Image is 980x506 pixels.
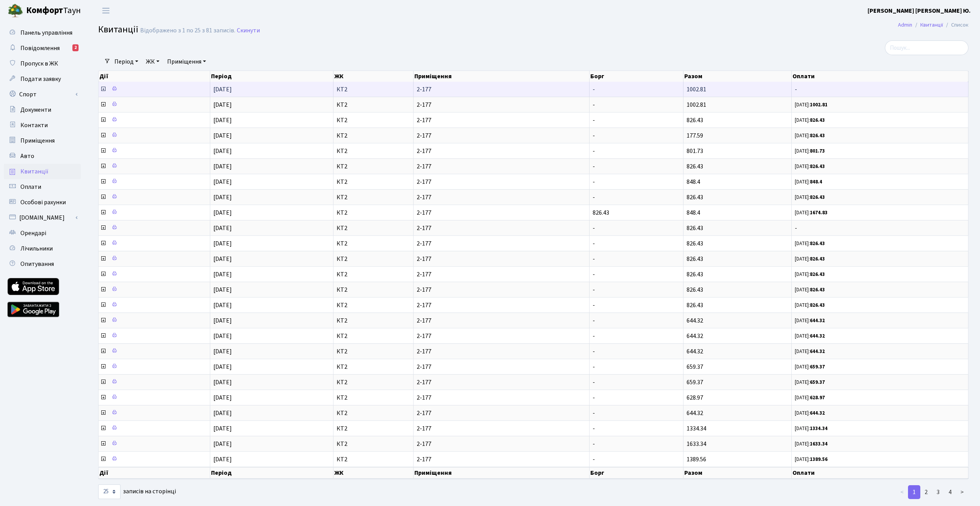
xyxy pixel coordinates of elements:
[810,425,828,432] b: 1334.34
[337,102,410,108] span: КТ2
[795,132,825,139] small: [DATE]:
[4,102,81,118] a: Документи
[795,271,825,278] small: [DATE]:
[417,194,586,200] span: 2-177
[414,467,590,479] th: Приміщення
[417,117,586,123] span: 2-177
[590,71,683,82] th: Борг
[795,379,825,386] small: [DATE]:
[810,348,825,355] b: 644.32
[593,131,595,140] span: -
[683,71,792,82] th: Разом
[593,316,595,325] span: -
[337,194,410,200] span: КТ2
[795,240,825,247] small: [DATE]:
[810,363,825,370] b: 659.37
[20,229,46,237] span: Орендарі
[868,6,971,15] a: [PERSON_NAME] [PERSON_NAME] Ю.
[593,332,595,340] span: -
[20,152,34,160] span: Авто
[593,85,595,94] span: -
[20,136,55,145] span: Приміщення
[956,485,968,499] a: >
[337,148,410,154] span: КТ2
[4,40,81,56] a: Повідомлення2
[337,179,410,185] span: КТ2
[593,208,609,217] span: 826.43
[593,393,595,402] span: -
[20,260,54,268] span: Опитування
[213,332,232,340] span: [DATE]
[810,163,825,170] b: 826.43
[337,441,410,447] span: КТ2
[417,318,586,324] span: 2-177
[213,440,232,448] span: [DATE]
[337,133,410,139] span: КТ2
[593,239,595,248] span: -
[792,71,968,82] th: Оплати
[213,316,232,325] span: [DATE]
[593,270,595,279] span: -
[810,333,825,340] b: 644.32
[417,441,586,447] span: 2-177
[810,209,828,216] b: 1674.83
[20,59,58,68] span: Пропуск в ЖК
[213,193,232,202] span: [DATE]
[417,364,586,370] span: 2-177
[687,455,706,464] span: 1389.56
[213,147,232,155] span: [DATE]
[795,410,825,417] small: [DATE]:
[593,424,595,433] span: -
[337,302,410,308] span: КТ2
[99,71,210,82] th: Дії
[795,163,825,170] small: [DATE]:
[417,256,586,262] span: 2-177
[333,71,414,82] th: ЖК
[920,21,943,29] a: Квитанції
[20,121,48,129] span: Контакти
[687,131,703,140] span: 177.59
[4,133,81,148] a: Приміщення
[810,240,825,247] b: 826.43
[417,133,586,139] span: 2-177
[210,467,333,479] th: Період
[417,348,586,355] span: 2-177
[213,85,232,94] span: [DATE]
[687,409,703,417] span: 644.32
[4,256,81,272] a: Опитування
[4,71,81,87] a: Подати заявку
[795,286,825,293] small: [DATE]:
[337,163,410,170] span: КТ2
[337,225,410,231] span: КТ2
[810,256,825,262] b: 826.43
[795,194,825,201] small: [DATE]:
[417,379,586,385] span: 2-177
[4,195,81,210] a: Особові рахунки
[337,318,410,324] span: КТ2
[417,333,586,339] span: 2-177
[417,240,586,247] span: 2-177
[98,484,176,499] label: записів на сторінці
[687,85,706,94] span: 1002.81
[333,467,414,479] th: ЖК
[337,456,410,462] span: КТ2
[886,17,980,33] nav: breadcrumb
[795,456,828,463] small: [DATE]:
[417,86,586,92] span: 2-177
[337,271,410,277] span: КТ2
[795,148,825,155] small: [DATE]:
[687,178,700,186] span: 848.4
[898,21,912,29] a: Admin
[26,4,81,17] span: Таун
[213,162,232,171] span: [DATE]
[687,239,703,248] span: 826.43
[337,117,410,123] span: КТ2
[810,317,825,324] b: 644.32
[213,116,232,124] span: [DATE]
[687,101,706,109] span: 1002.81
[795,333,825,340] small: [DATE]:
[687,440,706,448] span: 1633.34
[20,244,53,253] span: Лічильники
[417,395,586,401] span: 2-177
[414,71,590,82] th: Приміщення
